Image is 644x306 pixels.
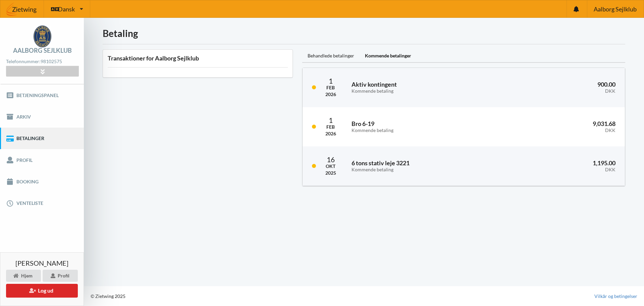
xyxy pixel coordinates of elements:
[352,88,492,94] div: Kommende betaling
[594,6,637,12] span: Aalborg Sejlklub
[43,270,78,282] div: Profil
[502,88,615,94] div: DKK
[506,167,615,173] div: DKK
[6,270,41,282] div: Hjem
[352,128,488,133] div: Kommende betaling
[41,58,62,64] strong: 98102575
[360,49,417,63] div: Kommende betalinger
[302,49,360,63] div: Behandlede betalinger
[15,260,68,266] span: [PERSON_NAME]
[325,170,336,176] div: 2025
[325,84,336,91] div: Feb
[6,57,78,66] div: Telefonnummer:
[325,163,336,170] div: Okt
[325,117,336,124] div: 1
[498,120,615,133] h3: 9,031.68
[352,167,496,173] div: Kommende betaling
[594,293,637,300] a: Vilkår og betingelser
[325,124,336,130] div: Feb
[58,6,75,12] span: Dansk
[6,284,78,298] button: Log ud
[498,128,615,133] div: DKK
[352,159,496,173] h3: 6 tons stativ leje 3221
[103,27,625,39] h1: Betaling
[34,26,51,47] img: logo
[13,47,72,53] div: Aalborg Sejlklub
[352,81,492,94] h3: Aktiv kontingent
[506,159,615,173] h3: 1,195.00
[502,81,615,94] h3: 900.00
[108,54,288,62] h3: Transaktioner for Aalborg Sejlklub
[325,77,336,84] div: 1
[325,156,336,163] div: 16
[325,130,336,137] div: 2026
[352,120,488,133] h3: Bro 6-19
[325,91,336,98] div: 2026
